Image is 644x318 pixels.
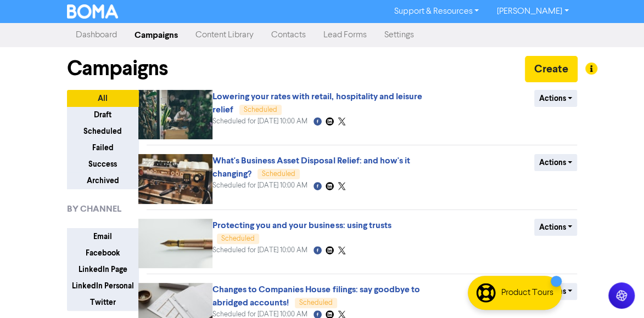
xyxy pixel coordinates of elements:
button: Draft [67,106,139,123]
img: image_1758880495748.jpeg [138,154,213,203]
iframe: Chat Widget [589,265,644,318]
a: Lowering your rates with retail, hospitality and leisure relief [212,91,422,115]
img: BOMA Logo [67,4,119,19]
a: Dashboard [67,24,126,46]
button: Archived [67,172,139,189]
a: Support & Resources [385,3,488,20]
a: Lead Forms [315,24,376,46]
button: Facebook [67,245,139,262]
button: Actions [534,219,578,236]
span: Scheduled [244,106,277,113]
button: Success [67,156,139,173]
span: Scheduled [221,235,255,242]
a: Content Library [187,24,262,46]
button: Actions [534,90,578,107]
img: image_1758880196211.jpeg [138,219,213,268]
button: Scheduled [67,123,139,140]
span: Scheduled [262,171,295,178]
a: Contacts [262,24,315,46]
img: image_1758880743783.jpeg [138,90,213,139]
h1: Campaigns [67,56,168,81]
span: Scheduled for [DATE] 10:00 AM [212,182,307,189]
button: Email [67,228,139,245]
span: Scheduled for [DATE] 10:00 AM [212,311,307,318]
button: Actions [534,154,578,171]
a: What's Business Asset Disposal Relief: and how's it changing? [212,155,410,179]
span: Scheduled for [DATE] 10:00 AM [212,247,307,254]
button: LinkedIn Page [67,261,139,278]
a: [PERSON_NAME] [488,3,577,20]
a: Changes to Companies House filings: say goodbye to abridged accounts! [212,284,419,308]
a: Settings [376,24,423,46]
a: Campaigns [126,24,187,46]
button: Twitter [67,294,139,311]
span: Scheduled [299,299,333,306]
button: Failed [67,139,139,156]
button: LinkedIn Personal [67,277,139,294]
a: Protecting you and your business: using trusts [212,220,391,231]
button: All [67,90,139,107]
button: Create [525,56,578,82]
span: BY CHANNEL [67,202,121,215]
span: Scheduled for [DATE] 10:00 AM [212,118,307,125]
